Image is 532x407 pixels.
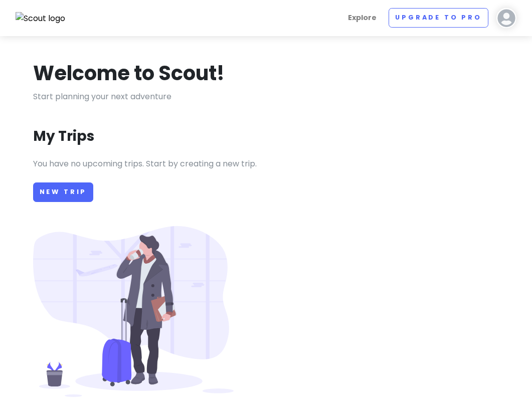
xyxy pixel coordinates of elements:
[33,60,225,86] h1: Welcome to Scout!
[344,8,381,28] a: Explore
[16,12,66,25] img: Scout logo
[33,157,499,170] p: You have no upcoming trips. Start by creating a new trip.
[33,226,234,397] img: Person with luggage at airport
[496,8,516,28] img: User profile
[33,182,94,202] a: New Trip
[389,8,488,28] a: Upgrade to Pro
[33,127,94,145] h3: My Trips
[33,90,499,103] p: Start planning your next adventure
